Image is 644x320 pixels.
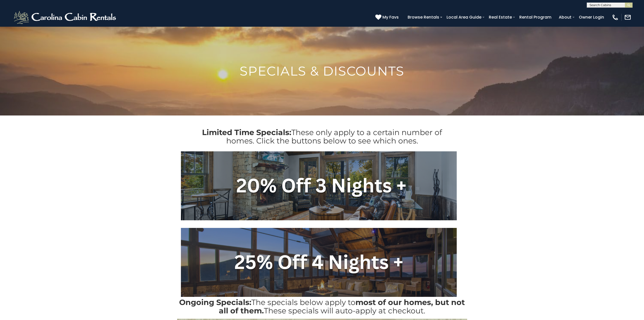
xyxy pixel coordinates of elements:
span: My Favs [382,14,399,20]
h2: These only apply to a certain number of homes. Click the buttons below to see which ones. [192,128,453,145]
a: Browse Rentals [405,13,442,22]
a: About [556,13,574,22]
strong: Limited Time Specials: [202,128,291,137]
a: My Favs [375,14,400,21]
a: Real Estate [486,13,514,22]
img: White-1-2.png [13,10,118,25]
strong: most of our homes, but not all of them. [219,298,465,315]
img: phone-regular-white.png [612,14,619,21]
h2: The specials below apply to These specials will auto-apply at checkout. [177,298,467,315]
img: mail-regular-white.png [624,14,631,21]
a: Rental Program [517,13,554,22]
a: Local Area Guide [444,13,484,22]
strong: Ongoing Specials: [179,298,251,307]
a: Owner Login [576,13,607,22]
